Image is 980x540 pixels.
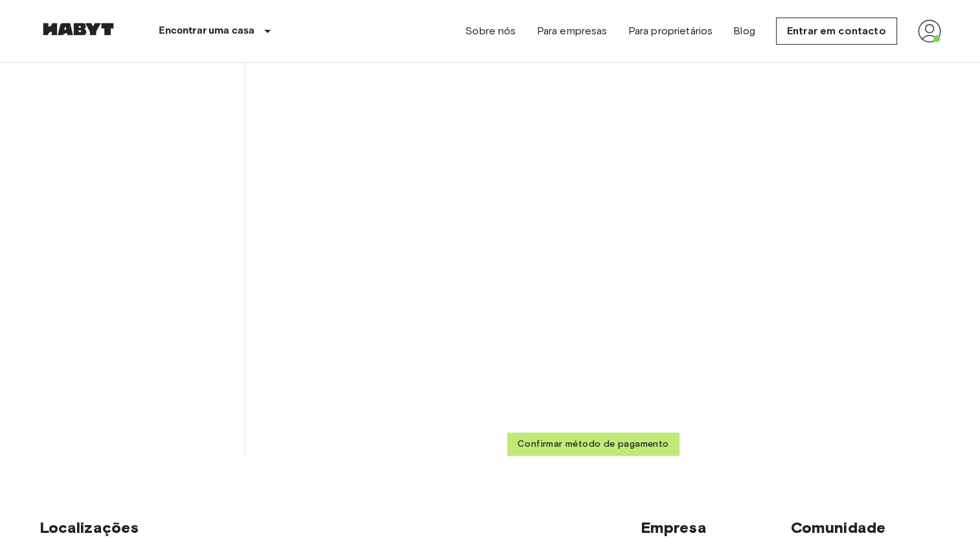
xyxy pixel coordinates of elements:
a: Sobre nós [465,23,516,39]
a: Blog [733,23,755,39]
span: Comunidade [791,518,886,537]
button: Confirmar método de pagamento [507,433,679,456]
a: Para proprietários [628,23,712,39]
p: Encontrar uma casa [159,23,255,39]
span: Empresa [641,518,707,537]
a: Para empresas [537,23,608,39]
a: Entrar em contacto [776,17,897,45]
span: Localizações [40,518,139,537]
img: Habyt [40,23,117,36]
img: avatar [918,19,941,43]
